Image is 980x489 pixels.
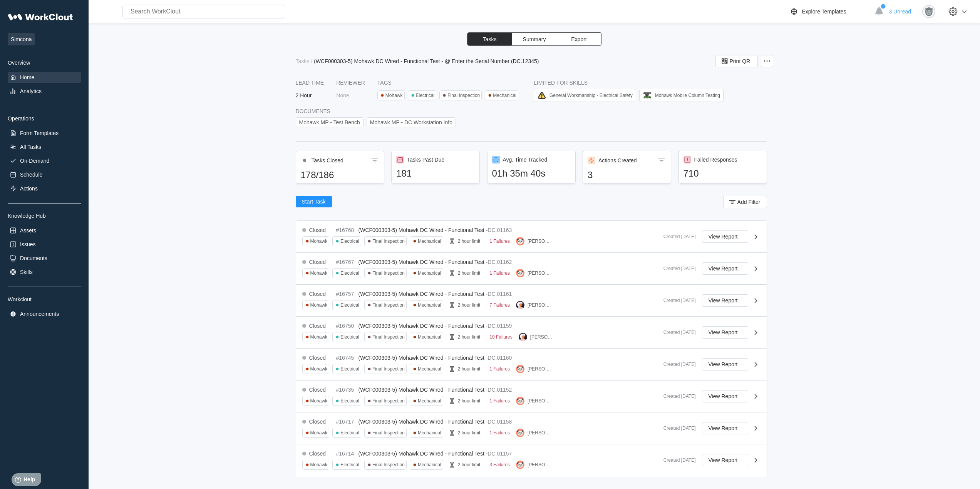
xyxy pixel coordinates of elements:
div: Form Templates [20,130,59,136]
img: gorilla.png [922,5,935,18]
a: Documents [8,253,81,264]
button: View Report [702,262,748,275]
div: 2 hour limit [458,302,481,308]
div: 2 hour limit [458,270,481,276]
button: View Report [702,454,748,466]
a: Closed#16745(WCF000303-5) Mohawk DC Wired - Functional Test -DC.01160MohawkElectricalFinal Inspec... [296,349,767,381]
span: View Report [709,362,738,367]
span: View Report [709,234,738,239]
a: Closed#16768(WCF000303-5) Mohawk DC Wired - Functional Test -DC.01163MohawkElectricalFinal Inspec... [296,221,767,253]
a: Mohawk MP - DC Workstation Info [370,119,452,125]
div: 3 [588,170,666,180]
div: LIMITED FOR SKILLS [534,80,727,86]
button: Print QR [715,55,758,67]
div: Actions Created [598,157,637,164]
div: Workclout [8,296,81,302]
div: LEAD TIME [296,80,324,86]
span: (WCF000303-5) Mohawk DC Wired - Functional Test - [358,355,488,361]
span: View Report [709,330,738,335]
mark: DC.01152 [487,387,512,393]
img: warning.png [537,91,546,100]
div: Electrical [416,93,435,98]
span: View Report [709,457,738,463]
mark: DC.01159 [487,323,512,329]
div: #16767 [336,259,355,265]
div: 2 hour limit [458,366,481,372]
a: Tasks [296,58,311,64]
button: Add Filter [723,196,767,208]
button: View Report [702,390,748,402]
mark: DC.01162 [487,259,512,265]
div: Failed Responses [694,157,737,163]
div: Created [DATE] [657,330,696,335]
div: (WCF000303-5) Mohawk DC Wired - Functional Test - @ Enter the Serial Number (DC.12345) [314,58,539,64]
span: (WCF000303-5) Mohawk DC Wired - Functional Test - [358,259,488,265]
div: Mechanical [418,398,441,404]
a: On-Demand [8,155,81,166]
div: Final Inspection [372,302,405,308]
div: Mohawk [310,334,328,340]
a: Actions [8,183,81,194]
div: Mohawk Mobile Column Testing [655,93,720,98]
span: (WCF000303-5) Mohawk DC Wired - Functional Test - [358,451,488,457]
button: View Report [702,422,748,434]
button: Start Task [296,196,332,207]
div: Tasks Closed [312,157,343,164]
span: Add Filter [737,199,761,205]
div: Created [DATE] [657,426,696,431]
div: Explore Templates [802,8,846,15]
a: Assets [8,225,81,236]
mark: DC.01160 [487,355,512,361]
span: Print QR [730,58,750,64]
div: Electrical [340,334,359,340]
div: Final Inspection [372,398,405,404]
div: Created [DATE] [657,266,696,271]
div: Electrical [340,430,359,436]
div: Electrical [340,270,359,276]
div: Documents [296,108,459,114]
div: [PERSON_NAME] [530,334,554,340]
div: Created [DATE] [657,234,696,239]
div: 7 Failures [489,302,510,308]
div: Electrical [340,462,359,467]
div: Mohawk [310,239,328,244]
div: Mechanical [418,462,441,467]
div: Closed [309,451,326,457]
div: Mohawk [310,462,328,467]
button: View Report [702,294,748,307]
div: Documents [20,255,47,261]
div: Mohawk [310,302,328,308]
div: Tasks [296,58,310,64]
a: Closed#16750(WCF000303-5) Mohawk DC Wired - Functional Test -DC.01159MohawkElectricalFinal Inspec... [296,317,767,349]
button: View Report [702,358,748,371]
div: 10 Failures [489,334,512,340]
a: Closed#16767(WCF000303-5) Mohawk DC Wired - Functional Test -DC.01162MohawkElectricalFinal Inspec... [296,253,767,285]
div: None [336,92,349,98]
div: Created [DATE] [657,362,696,367]
span: View Report [709,298,738,303]
button: Tasks [467,33,512,45]
img: user-4.png [519,333,527,341]
div: Mohawk [310,366,328,372]
div: Mohawk [310,430,328,436]
a: Skills [8,267,81,277]
div: Electrical [340,398,359,404]
img: panda.png [516,429,524,437]
div: 2 Hour [296,92,312,98]
div: Mohawk [310,398,328,404]
a: Home [8,72,81,83]
img: car.png [643,91,652,100]
mark: DC.01158 [487,419,512,425]
div: Operations [8,115,81,122]
div: Mechanical [418,366,441,372]
div: Electrical [340,366,359,372]
div: Reviewer [336,80,365,86]
div: [PERSON_NAME] [528,270,551,276]
a: Schedule [8,169,81,180]
img: panda.png [516,237,524,245]
div: Final Inspection [372,462,405,467]
img: panda.png [516,397,524,405]
mark: DC.01163 [487,227,512,233]
div: 2 hour limit [458,462,481,467]
a: Mohawk MP - Test Bench [299,119,360,125]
